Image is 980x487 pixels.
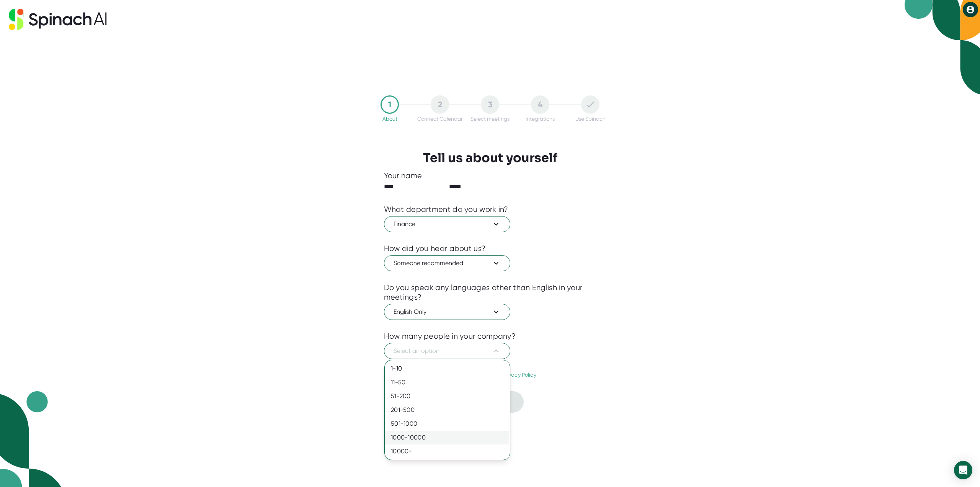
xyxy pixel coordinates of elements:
div: Open Intercom Messenger [954,461,972,479]
div: 10000+ [385,444,510,458]
div: 51-200 [385,389,510,403]
div: 201-500 [385,403,510,417]
div: 501-1000 [385,417,510,431]
div: 1000-10000 [385,431,510,444]
div: 11-50 [385,375,510,389]
div: 1-10 [385,362,510,375]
